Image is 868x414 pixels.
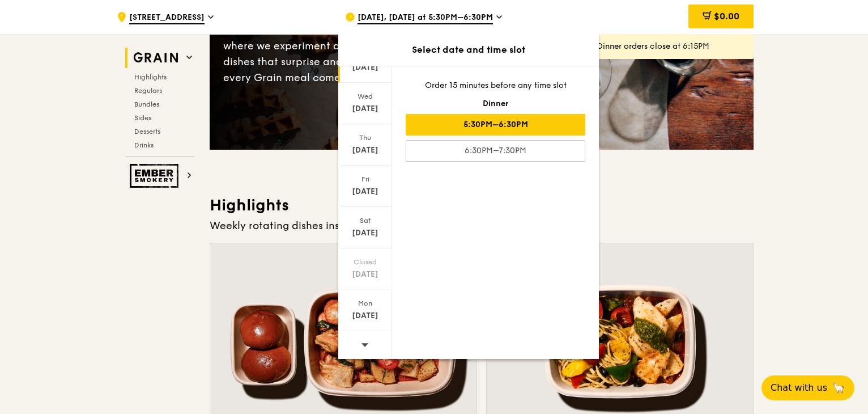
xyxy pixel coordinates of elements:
div: [DATE] [340,145,390,156]
span: [STREET_ADDRESS] [129,12,205,24]
div: [DATE] [340,103,390,115]
span: Desserts [134,128,160,136]
div: Order 15 minutes before any time slot [406,80,585,91]
div: Mon [340,299,390,308]
h3: Highlights [210,195,754,216]
span: $0.00 [714,11,739,22]
span: Drinks [134,141,154,149]
div: Wed [340,92,390,101]
img: Grain web logo [130,48,182,68]
div: The Grain that loves to play. With ingredients. Flavours. Food. The kitchen is our happy place, w... [223,6,482,86]
div: [DATE] [340,269,390,280]
div: [DATE] [340,186,390,197]
span: Chat with us [771,381,827,395]
span: [DATE], [DATE] at 5:30PM–6:30PM [358,12,493,24]
div: Dinner orders close at 6:15PM [597,41,744,52]
div: Closed [340,257,390,267]
div: 6:30PM–7:30PM [406,140,585,162]
div: [DATE] [340,62,390,73]
div: Weekly rotating dishes inspired by flavours from around the world. [210,218,754,234]
div: Sat [340,216,390,225]
img: Ember Smokery web logo [130,164,182,188]
span: Bundles [134,100,159,108]
span: 🦙 [832,381,845,395]
span: Sides [134,114,151,122]
div: 5:30PM–6:30PM [406,114,585,136]
div: [DATE] [340,310,390,322]
div: Select date and time slot [338,43,599,57]
div: Thu [340,133,390,142]
div: Dinner [406,98,585,109]
span: Regulars [134,87,162,95]
button: Chat with us🦙 [761,375,854,400]
div: [DATE] [340,227,390,239]
div: Fri [340,175,390,184]
span: Highlights [134,73,167,81]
